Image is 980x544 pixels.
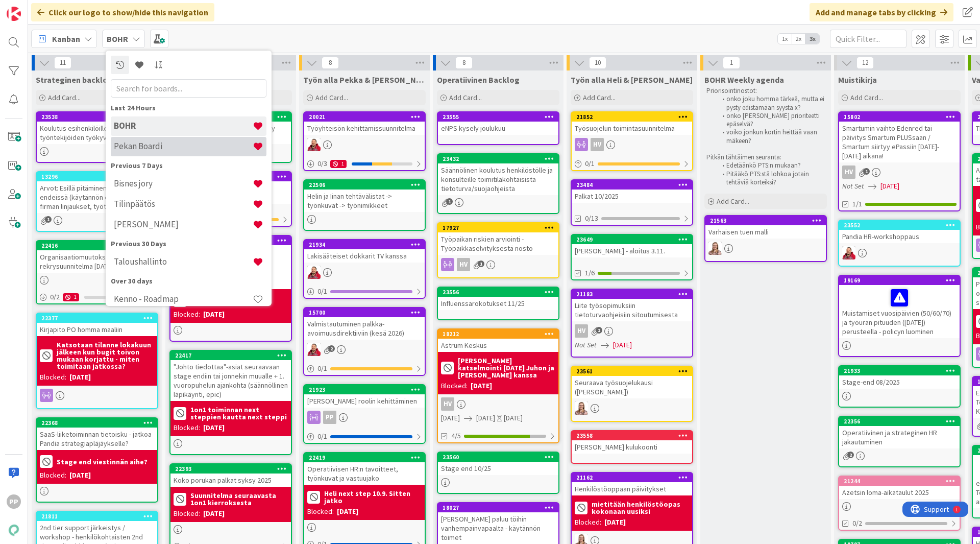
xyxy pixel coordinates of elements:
[53,4,56,12] div: 1
[572,473,692,482] div: 21162
[863,168,870,175] span: 1
[839,221,960,230] div: 23552
[572,112,692,122] div: 21852
[304,240,425,263] div: 21934Lakisääteiset dokkarit TV kanssa
[304,240,425,249] div: 21934
[438,503,558,544] div: 18027[PERSON_NAME] paluu töihin vanhempainvapaalta - käytännön toimet
[323,411,336,424] div: PP
[572,376,692,398] div: Seuraava työsuojelukausi ([PERSON_NAME])
[717,161,825,170] li: Edetäänkö PTS:n mukaan?
[69,470,91,481] div: [DATE]
[438,258,558,271] div: HV
[304,112,425,135] div: 20021Työyhteisön kehittämissuunnitelma
[706,87,825,95] p: Priorisointinostot:
[48,93,81,102] span: Add Card...
[839,122,960,162] div: Smartumin vaihto Edenred tai päivitys Smartum PLUSsaan / Smartum siirtyy ePassiin [DATE]-[DATE] a...
[37,241,157,250] div: 22416
[63,293,79,301] div: 1
[592,501,689,515] b: mietitään henkilöstöopas kokonaan uusiksi
[114,199,253,209] h4: Tilinpäätös
[856,57,874,69] span: 12
[443,330,558,338] div: 18212
[57,341,154,370] b: Katsotaan tilanne lokakuun jälkeen kun bugit toivon mukaan korjattu - miten toimitaan jatkossa?
[476,413,495,423] span: [DATE]
[572,324,692,338] div: HV
[337,506,358,517] div: [DATE]
[41,242,157,249] div: 22416
[810,3,953,21] div: Add and manage tabs by clicking
[852,199,862,209] span: 1/1
[717,128,825,145] li: voiko jonkun kortin heittää vaan mäkeen?
[37,314,157,323] div: 22377
[54,57,71,69] span: 11
[705,225,826,239] div: Varhaisen tuen malli
[309,241,425,248] div: 21934
[31,3,214,21] div: Click our logo to show/hide this navigation
[589,57,606,69] span: 10
[575,324,588,338] div: HV
[37,323,157,336] div: Kirjapito PO homma maaliin
[307,138,321,151] img: JS
[36,75,113,85] span: Strateginen backlog
[572,122,692,135] div: Työsuojelun toimintasuunnitelma
[710,217,826,224] div: 21563
[309,113,425,121] div: 20021
[304,385,425,394] div: 21923
[438,122,558,135] div: eNPS kysely joulukuu
[7,494,21,509] div: PP
[572,431,692,454] div: 23558[PERSON_NAME] kulukoonti
[839,486,960,499] div: Azetsin loma-aikataulut 2025
[114,294,253,304] h4: Kenno - Roadmap
[443,289,558,296] div: 23556
[441,381,468,391] div: Blocked:
[37,291,157,303] div: 0/21
[37,428,157,450] div: SaaS-liiketoiminnan tietoisku - jatkoa Pandia strategiapläjäykselle?
[572,440,692,454] div: [PERSON_NAME] kulukoonti
[107,34,128,44] b: BOHR
[438,329,558,352] div: 18212Astrum Keskus
[839,246,960,259] div: JS
[572,112,692,135] div: 21852Työsuojelun toimintasuunnitelma
[576,113,692,121] div: 21852
[576,432,692,439] div: 23558
[847,452,854,458] span: 2
[458,357,555,379] b: [PERSON_NAME] katselmointi [DATE] Juhon ja [PERSON_NAME] kanssa
[203,422,225,433] div: [DATE]
[455,57,473,69] span: 8
[443,155,558,162] div: 23432
[438,297,558,310] div: Influenssarokotukset 11/25
[174,422,200,433] div: Blocked:
[170,351,291,401] div: 22417"Johto tiedottaa"-asiat seuraavaan stage endiin tai jonnekin muualle + 1. vuoropuhelun ajank...
[723,57,740,69] span: 1
[438,339,558,352] div: Astrum Keskus
[170,351,291,360] div: 22417
[37,512,157,521] div: 21811
[114,121,253,131] h4: BOHR
[717,170,825,187] li: Pitääkö PTS:stä lohkoa jotain tehtäviä korteiksi?
[438,503,558,512] div: 18027
[304,138,425,151] div: JS
[792,34,805,44] span: 2x
[704,75,784,85] span: BOHR Weekly agenda
[170,474,291,487] div: Koko porukan palkat syksy 2025
[37,418,157,450] div: 22368SaaS-liiketoiminnan tietoisku - jatkoa Pandia strategiapläjäykselle?
[844,367,960,374] div: 21933
[111,79,266,98] input: Search for boards...
[304,180,425,190] div: 22506
[572,157,692,170] div: 0/1
[307,343,321,356] img: JS
[706,153,825,161] p: Pitkän tähtäimen seuranta:
[438,112,558,135] div: 23555eNPS kysely joulukuu
[842,246,855,259] img: JS
[304,122,425,135] div: Työyhteisön kehittämissuunnitelma
[585,268,595,278] span: 1/6
[839,366,960,375] div: 21933
[717,95,825,112] li: onko joku homma tärkeä, mutta ei pysty edistämään syystä x?
[438,512,558,544] div: [PERSON_NAME] paluu töihin vanhempainvapaalta - käytännön toimet
[174,309,200,320] div: Blocked:
[203,508,225,519] div: [DATE]
[304,249,425,263] div: Lakisääteiset dokkarit TV kanssa
[585,213,598,224] span: 0/13
[844,222,960,229] div: 23552
[304,308,425,317] div: 15700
